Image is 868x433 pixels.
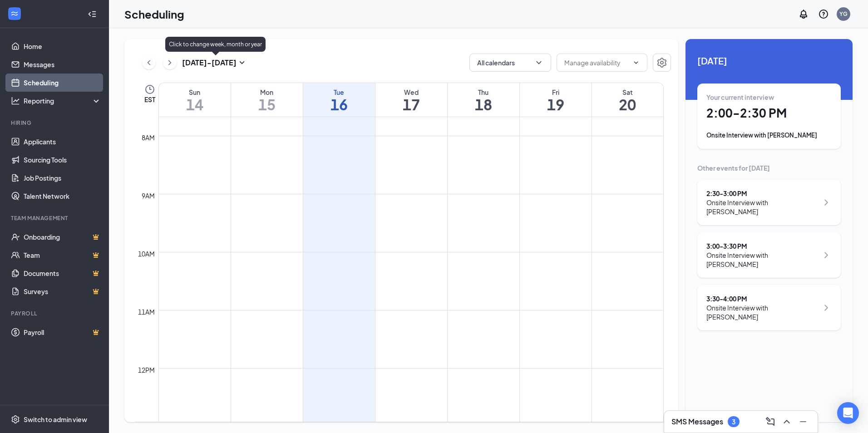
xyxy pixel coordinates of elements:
a: Job Postings [24,169,101,187]
a: Home [24,37,101,55]
div: YG [839,10,848,18]
div: Mon [231,88,303,97]
div: Onsite Interview with [PERSON_NAME] [706,303,819,321]
a: OnboardingCrown [24,228,101,246]
div: Fri [520,88,592,97]
svg: Collapse [88,10,97,19]
div: 8am [140,133,157,143]
button: Settings [653,54,671,72]
h1: 16 [303,97,375,112]
a: September 15, 2025 [231,83,303,117]
a: September 14, 2025 [159,83,231,117]
a: September 19, 2025 [520,83,592,117]
h1: 2:00 - 2:30 PM [706,105,832,121]
h1: Scheduling [124,6,184,22]
button: All calendarsChevronDown [469,54,551,72]
div: Click to change week, month or year [165,37,266,52]
div: Sun [159,88,231,97]
div: 3:30 - 4:00 PM [706,294,819,303]
span: [DATE] [697,54,841,68]
a: September 18, 2025 [448,83,519,117]
svg: SmallChevronDown [237,57,247,68]
div: Hiring [11,119,99,127]
a: Messages [24,55,101,74]
h1: 20 [592,97,664,112]
a: September 16, 2025 [303,83,375,117]
a: DocumentsCrown [24,264,101,282]
a: September 20, 2025 [592,83,664,117]
h3: SMS Messages [671,417,723,427]
div: Your current interview [706,93,832,102]
h1: 17 [375,97,447,112]
div: 3 [732,418,735,426]
button: Minimize [796,414,810,429]
div: 10am [136,249,157,259]
svg: ChevronUp [781,416,792,427]
a: Talent Network [24,187,101,205]
div: Open Intercom Messenger [837,402,859,424]
a: Applicants [24,133,101,151]
svg: Clock [144,84,155,95]
button: ChevronUp [779,414,794,429]
a: TeamCrown [24,246,101,264]
a: September 17, 2025 [375,83,447,117]
div: 12pm [136,365,157,375]
input: Manage availability [564,58,629,68]
h1: 14 [159,97,231,112]
div: Other events for [DATE] [697,163,841,172]
button: ChevronRight [163,56,177,69]
h1: 18 [448,97,519,112]
div: Thu [448,88,519,97]
div: Reporting [24,96,102,105]
svg: Analysis [11,96,20,105]
div: Payroll [11,310,99,317]
h1: 15 [231,97,303,112]
svg: ChevronRight [821,250,832,261]
div: Switch to admin view [24,415,87,424]
div: Team Management [11,214,99,222]
svg: ComposeMessage [765,416,776,427]
svg: ChevronDown [534,58,543,67]
button: ChevronLeft [142,56,156,69]
svg: Settings [656,57,667,68]
svg: ChevronRight [821,302,832,313]
svg: ChevronLeft [144,57,153,68]
div: Onsite Interview with [PERSON_NAME] [706,131,832,140]
a: Sourcing Tools [24,151,101,169]
svg: Notifications [798,9,809,20]
div: Onsite Interview with [PERSON_NAME] [706,198,819,216]
svg: ChevronDown [632,59,640,66]
div: 9am [140,191,157,201]
div: Tue [303,88,375,97]
div: Sat [592,88,664,97]
div: Onsite Interview with [PERSON_NAME] [706,251,819,269]
svg: ChevronRight [165,57,174,68]
h3: [DATE] - [DATE] [182,58,237,68]
span: EST [144,95,155,104]
svg: Settings [11,415,20,424]
svg: ChevronRight [821,197,832,208]
svg: QuestionInfo [818,9,829,20]
svg: Minimize [798,416,809,427]
a: PayrollCrown [24,323,101,341]
button: ComposeMessage [763,414,778,429]
svg: WorkstreamLogo [10,9,19,18]
div: 2:30 - 3:00 PM [706,189,819,198]
div: 11am [136,307,157,317]
a: SurveysCrown [24,282,101,300]
div: Wed [375,88,447,97]
div: 3:00 - 3:30 PM [706,241,819,251]
a: Scheduling [24,74,101,92]
h1: 19 [520,97,592,112]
